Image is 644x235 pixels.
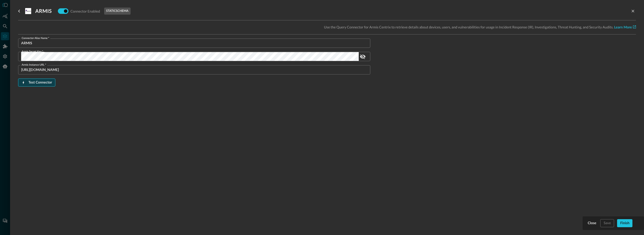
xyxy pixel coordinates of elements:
div: Test Connector [28,80,52,86]
p: static schema [106,9,129,13]
label: Armis Secret Key [22,50,43,54]
svg: Armis Centrix [25,8,31,14]
button: close-drawer [630,8,636,14]
p: Use the Query Connector for Armis Centrix to retrieve details about devices, users, and vulnerabi... [18,24,636,30]
p: Connector Enabled [70,9,100,14]
div: Finish [620,220,629,226]
label: Armis Instance URL [22,63,46,67]
button: Test Connector [18,79,55,87]
a: Learn More [614,26,636,29]
div: Close [588,220,596,226]
h3: ARMIS [35,8,52,14]
button: show password [359,53,367,61]
button: go back [15,7,23,15]
label: Connector Alias Name [22,36,49,40]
